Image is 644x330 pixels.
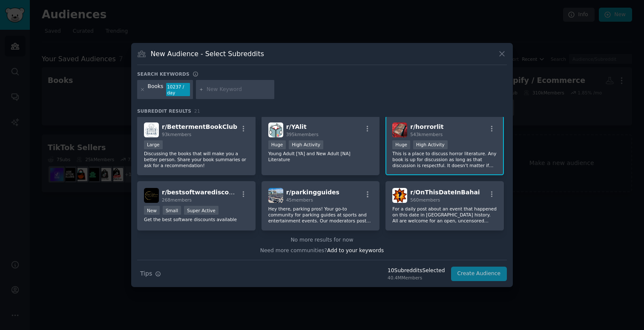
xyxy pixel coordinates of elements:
[392,140,410,149] div: Huge
[166,83,190,97] div: 10237 / day
[144,122,159,137] img: BettermentBookClub
[268,188,283,203] img: parkingguides
[268,206,373,224] p: Hey there, parking pros! Your go-to community for parking guides at sports and entertainment even...
[144,140,163,149] div: Large
[137,244,507,255] div: Need more communities?
[162,189,244,196] span: r/ bestsoftwarediscounts
[163,206,181,215] div: Small
[410,123,443,130] span: r/ horrorlit
[162,123,237,130] span: r/ BettermentBookClub
[184,206,218,215] div: Super Active
[413,140,448,149] div: High Activity
[194,108,200,114] span: 21
[268,122,283,137] img: YAlit
[392,122,407,137] img: horrorlit
[162,132,191,137] span: 93k members
[388,267,445,275] div: 10 Subreddit s Selected
[286,123,307,130] span: r/ YAlit
[207,86,271,94] input: New Keyword
[388,275,445,281] div: 40.4M Members
[392,206,497,224] p: For a daily post about an event that happened on this date in [GEOGRAPHIC_DATA] history. All are ...
[392,151,497,168] p: This is a place to discuss horror literature. Any book is up for discussion as long as that discu...
[137,71,190,77] h3: Search keywords
[140,269,152,278] span: Tips
[268,151,373,162] p: Young Adult [YA] and New Adult [NA] Literature
[286,132,319,137] span: 395k members
[410,132,443,137] span: 543k members
[151,49,264,58] h3: New Audience - Select Subreddits
[137,266,164,281] button: Tips
[410,197,440,202] span: 560 members
[268,140,286,149] div: Huge
[286,197,313,202] span: 45 members
[137,108,191,114] span: Subreddit Results
[410,189,480,196] span: r/ OnThisDateInBahai
[392,188,407,203] img: OnThisDateInBahai
[162,197,192,202] span: 268 members
[144,206,160,215] div: New
[144,188,159,203] img: bestsoftwarediscounts
[137,236,507,244] div: No more results for now
[148,83,164,97] div: Books
[327,247,384,253] span: Add to your keywords
[289,140,323,149] div: High Activity
[286,189,339,196] span: r/ parkingguides
[144,151,249,168] p: Discussing the books that will make you a better person. Share your book summaries or ask for a r...
[144,216,249,222] p: Get the best software discounts available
